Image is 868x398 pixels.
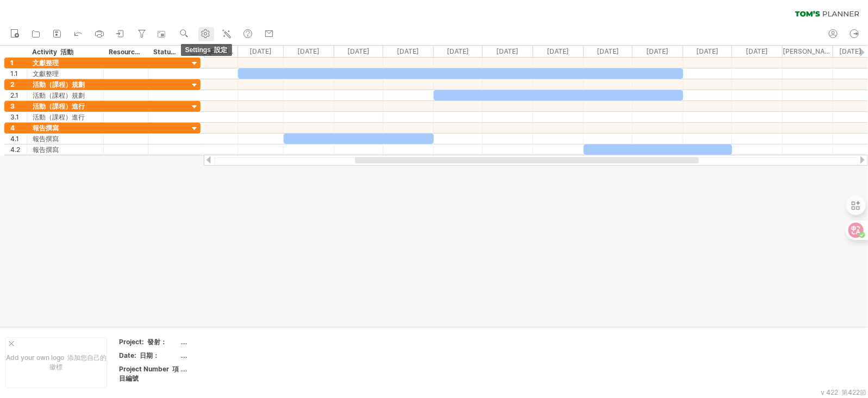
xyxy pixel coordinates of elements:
[284,46,334,57] div: March 2025
[483,46,533,57] div: July 2025
[147,338,167,346] font: 發射：
[334,46,383,57] div: April 2025
[10,79,27,90] div: 2
[821,388,866,397] div: v 422
[215,46,228,54] font: 設定
[10,112,27,122] div: 3.1
[181,44,232,56] span: settings
[198,27,214,41] a: settings 設定
[33,123,98,133] div: 報告撰寫
[10,101,27,111] div: 3
[783,46,833,57] div: January 2026
[33,134,98,144] div: 報告撰寫
[119,364,179,383] div: Project Number
[732,46,783,57] div: December 2025
[10,58,27,68] div: 1
[109,47,142,58] div: Resource
[33,112,98,122] div: 活動（課程）進行
[533,46,584,57] div: August 2025
[32,47,97,58] div: Activity
[33,90,98,100] div: 活動（課程）規劃
[10,68,27,79] div: 1.1
[33,68,98,79] div: 文獻整理
[33,101,98,111] div: 活動（課程）進行
[33,58,98,68] div: 文獻整理
[584,46,633,57] div: September 2025
[238,46,284,57] div: February 2025
[33,144,98,155] div: 報告撰寫
[683,46,732,57] div: November 2025
[10,144,27,155] div: 4.2
[33,79,98,90] div: 活動（課程）規劃
[119,337,179,346] div: Project:
[5,337,107,388] div: Add your own logo
[181,351,272,360] div: ....
[119,351,179,360] div: Date:
[10,123,27,133] div: 4
[153,47,177,58] div: Status
[60,48,73,56] font: 活動
[181,337,272,346] div: ....
[50,353,107,371] font: 添加您自己的徽標
[434,46,483,57] div: June 2025
[140,351,159,359] font: 日期：
[10,90,27,100] div: 2.1
[181,364,272,374] div: ....
[383,46,434,57] div: May 2025
[841,388,866,396] font: 第422節
[10,134,27,144] div: 4.1
[633,46,683,57] div: October 2025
